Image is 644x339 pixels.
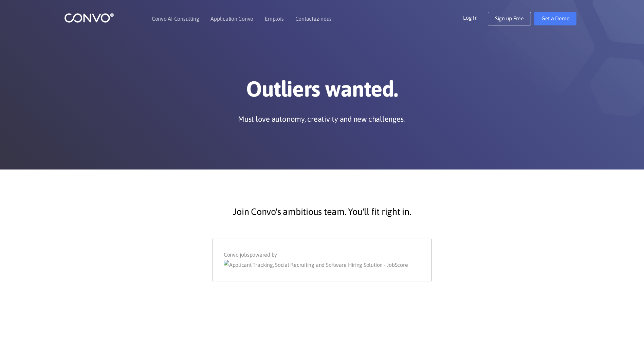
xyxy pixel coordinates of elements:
font: powered by [250,252,277,258]
h1: Outliers wanted. [134,76,511,107]
img: logo_1.png [64,13,114,23]
a: Emplois [265,16,283,21]
a: Sign up Free [488,12,531,25]
a: Convo AI Consulting [152,16,199,21]
img: Applicant Tracking, Social Recruiting and Software Hiring Solution - JobScore [224,260,408,270]
a: Get a Demo [534,12,577,25]
a: Convo jobs [224,250,250,260]
a: Application Convo [210,16,253,21]
p: Join Convo's ambitious team. You'll fit right in. [139,203,505,220]
p: Must love autonomy, creativity and new challenges. [238,114,405,124]
a: Log In [463,12,488,23]
a: Contactez-nous [295,16,332,21]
